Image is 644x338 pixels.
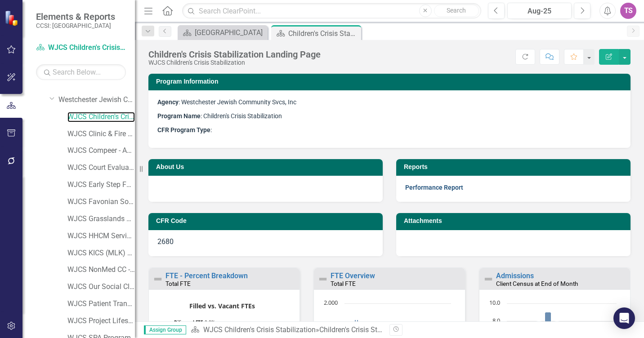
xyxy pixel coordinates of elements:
strong: Agency [157,98,179,106]
span: 2680 [157,237,174,246]
a: WJCS Court Evaluation Services [67,163,135,173]
text: Filled vs. Vacant FTEs [189,302,255,310]
input: Search ClearPoint... [182,3,481,19]
strong: CFR Program Type [157,126,210,133]
a: WJCS Early Step Forward [67,180,135,190]
a: Performance Report [405,184,463,191]
span: : Children's Crisis Stabilization [157,112,282,120]
a: WJCS Children's Crisis Stabilization [36,43,126,53]
div: WJCS Children's Crisis Stabilization [148,59,321,66]
span: Elements & Reports [36,11,115,22]
a: WJCS Favonian Social Club [67,197,135,207]
div: Children's Crisis Stabilization Landing Page [288,28,359,39]
small: Total FTE [165,280,191,287]
strong: Program Name [157,112,201,120]
a: WJCS NonMed CC - C&Y [67,265,135,275]
a: WJCS Compeer - Advocacy/Support Services [67,146,135,156]
a: WJCS Patient Transport [67,299,135,309]
span: Search [447,7,466,14]
text: 10.0 [489,298,500,307]
button: Aug-25 [507,3,572,19]
h3: Attachments [404,218,626,224]
a: FTE - Percent Breakdown [165,271,248,280]
a: WJCS HHCM Service Dollars - Children [67,231,135,241]
tspan: Bilingual FTE: [174,319,205,325]
h3: About Us [156,164,378,170]
img: Not Defined [318,274,328,285]
button: TS [620,3,636,19]
img: Not Defined [483,274,494,285]
div: [GEOGRAPHIC_DATA] [195,27,265,38]
input: Search Below... [36,64,126,80]
h3: CFR Code [156,218,378,224]
a: [GEOGRAPHIC_DATA] [180,27,265,38]
div: Aug-25 [510,6,568,17]
a: WJCS Project Lifesaver - OPWDD [67,316,135,326]
text: 2.000 [324,298,338,307]
span: Assign Group [144,325,186,334]
small: CCSI: [GEOGRAPHIC_DATA] [36,22,115,29]
text: 8.0 [492,316,500,325]
a: WJCS Clinic & Fire Prevention [PERSON_NAME] [67,129,135,139]
small: Total FTE [331,280,356,287]
a: WJCS Our Social Club [67,282,135,292]
a: WJCS Grasslands Social Club [67,214,135,224]
div: Open Intercom Messenger [613,307,635,329]
img: ClearPoint Strategy [4,10,20,26]
div: Children's Crisis Stabilization Landing Page [319,325,456,334]
a: WJCS Children's Crisis Stabilization [203,325,316,334]
text: 0.0% [174,319,215,325]
div: » [191,325,383,335]
a: Admissions [496,271,534,280]
h3: Reports [404,164,626,170]
span: : Westchester Jewish Community Svcs, Inc [157,98,296,106]
a: FTE Overview [331,271,375,280]
a: WJCS Children's Crisis Stabilization [67,112,135,122]
img: Not Defined [152,274,163,285]
h3: Program Information [156,78,626,85]
button: Search [434,4,479,17]
span: : [157,126,212,133]
a: WJCS KICS (MLK) SBMH [67,248,135,258]
div: Children's Crisis Stabilization Landing Page [148,49,321,59]
a: Westchester Jewish Community Svcs, Inc [58,95,135,105]
small: Client Census at End of Month [496,280,578,287]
